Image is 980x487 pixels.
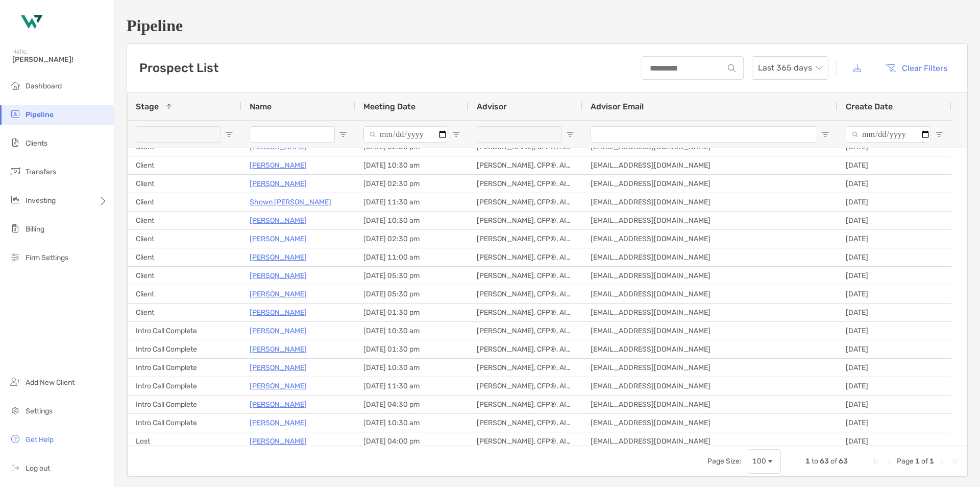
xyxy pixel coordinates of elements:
[128,377,241,395] div: Intro Call Complete
[250,398,307,411] a: [PERSON_NAME]
[250,361,307,374] p: [PERSON_NAME]
[707,457,742,466] div: Page Size:
[748,449,781,474] div: Page Size
[250,380,307,392] a: [PERSON_NAME]
[250,416,307,429] p: [PERSON_NAME]
[136,102,159,111] span: Stage
[250,233,307,245] a: [PERSON_NAME]
[838,359,951,377] div: [DATE]
[128,359,241,377] div: Intro Call Complete
[139,61,218,75] h3: Prospect List
[838,377,951,395] div: [DATE]
[250,269,307,282] p: [PERSON_NAME]
[582,175,838,193] div: [EMAIL_ADDRESS][DOMAIN_NAME]
[250,435,307,448] a: [PERSON_NAME]
[355,432,469,450] div: [DATE] 04:00 pm
[26,110,54,119] span: Pipeline
[830,457,837,466] span: of
[915,457,920,466] span: 1
[250,306,307,319] a: [PERSON_NAME]
[582,340,838,358] div: [EMAIL_ADDRESS][DOMAIN_NAME]
[582,285,838,303] div: [EMAIL_ADDRESS][DOMAIN_NAME]
[128,322,241,340] div: Intro Call Complete
[469,359,582,377] div: [PERSON_NAME], CFP®, AIF®, CRPC™
[26,139,47,148] span: Clients
[469,156,582,174] div: [PERSON_NAME], CFP®, AIF®, CRPC™
[9,404,21,416] img: settings icon
[9,136,21,149] img: clients icon
[250,177,307,190] a: [PERSON_NAME]
[128,248,241,266] div: Client
[9,433,21,445] img: get-help icon
[838,175,951,193] div: [DATE]
[838,248,951,266] div: [DATE]
[225,130,233,138] button: Open Filter Menu
[355,396,469,413] div: [DATE] 04:30 pm
[566,130,574,138] button: Open Filter Menu
[128,267,241,285] div: Client
[477,102,507,111] span: Advisor
[26,407,53,415] span: Settings
[355,248,469,266] div: [DATE] 11:00 am
[250,196,331,208] p: Shown [PERSON_NAME]
[26,225,44,234] span: Billing
[838,193,951,211] div: [DATE]
[838,212,951,229] div: [DATE]
[469,175,582,193] div: [PERSON_NAME], CFP®, AIF®, CRPC™
[950,457,959,466] div: Last Page
[363,126,448,143] input: Meeting Date Filter Input
[812,457,818,466] span: to
[9,461,21,474] img: logout icon
[26,253,68,262] span: Firm Settings
[26,378,75,387] span: Add New Client
[355,359,469,377] div: [DATE] 10:30 am
[591,102,644,111] span: Advisor Email
[26,464,50,473] span: Log out
[355,193,469,211] div: [DATE] 11:30 am
[355,230,469,248] div: [DATE] 02:30 pm
[582,193,838,211] div: [EMAIL_ADDRESS][DOMAIN_NAME]
[26,196,56,205] span: Investing
[127,16,968,35] h1: Pipeline
[355,212,469,229] div: [DATE] 10:30 am
[26,82,62,90] span: Dashboard
[355,414,469,432] div: [DATE] 10:30 am
[250,343,307,356] p: [PERSON_NAME]
[728,64,736,72] img: input icon
[128,156,241,174] div: Client
[838,432,951,450] div: [DATE]
[838,304,951,321] div: [DATE]
[469,396,582,413] div: [PERSON_NAME], CFP®, AIF®, CRPC™
[355,340,469,358] div: [DATE] 01:30 pm
[469,322,582,340] div: [PERSON_NAME], CFP®, AIF®, CRPC™
[9,251,21,263] img: firm-settings icon
[128,230,241,248] div: Client
[26,435,54,444] span: Get Help
[469,340,582,358] div: [PERSON_NAME], CFP®, AIF®, CRPC™
[929,457,934,466] span: 1
[339,130,347,138] button: Open Filter Menu
[9,79,21,91] img: dashboard icon
[469,414,582,432] div: [PERSON_NAME], CFP®, AIF®, CRPC™
[921,457,928,466] span: of
[469,432,582,450] div: [PERSON_NAME], CFP®, AIF®, CRPC™
[582,212,838,229] div: [EMAIL_ADDRESS][DOMAIN_NAME]
[469,193,582,211] div: [PERSON_NAME], CFP®, AIF®, CRPC™
[582,432,838,450] div: [EMAIL_ADDRESS][DOMAIN_NAME]
[128,396,241,413] div: Intro Call Complete
[582,396,838,413] div: [EMAIL_ADDRESS][DOMAIN_NAME]
[250,102,272,111] span: Name
[582,359,838,377] div: [EMAIL_ADDRESS][DOMAIN_NAME]
[250,214,307,227] a: [PERSON_NAME]
[9,108,21,120] img: pipeline icon
[355,156,469,174] div: [DATE] 10:30 am
[582,414,838,432] div: [EMAIL_ADDRESS][DOMAIN_NAME]
[838,156,951,174] div: [DATE]
[250,251,307,264] p: [PERSON_NAME]
[838,285,951,303] div: [DATE]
